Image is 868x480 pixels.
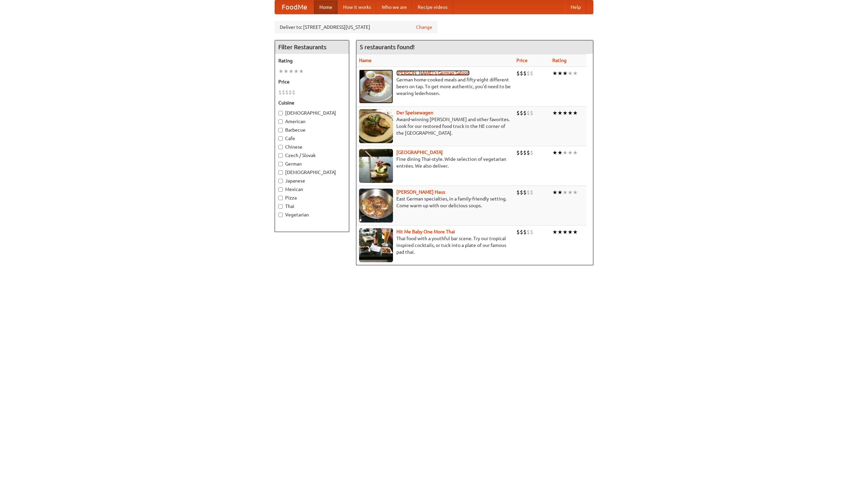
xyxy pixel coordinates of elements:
label: American [278,118,346,125]
li: ★ [289,68,294,75]
p: German home-cooked meals and fifty-eight different beers on tap. To get more authentic, you'd nee... [359,76,511,97]
li: $ [520,109,523,117]
li: $ [520,70,523,77]
label: Czech / Slovak [278,152,346,159]
a: [PERSON_NAME]'s German Saloon [396,70,470,76]
li: ★ [563,70,568,77]
li: $ [520,149,523,156]
p: Thai food with a youthful bar scene. Try our tropical inspired cocktails, or tuck into a plate of... [359,235,511,255]
label: Barbecue [278,127,346,133]
li: ★ [294,68,299,75]
li: ★ [568,228,573,236]
li: ★ [573,189,578,196]
li: $ [520,228,523,236]
li: ★ [552,189,557,196]
a: Home [314,0,338,14]
a: Change [416,24,432,31]
a: [GEOGRAPHIC_DATA] [396,150,443,155]
a: Price [516,58,528,63]
ng-pluralize: 5 restaurants found! [360,44,415,50]
input: Chinese [278,145,283,149]
a: Recipe videos [412,0,453,14]
li: ★ [563,109,568,117]
li: $ [516,149,520,156]
li: ★ [283,68,289,75]
input: Mexican [278,187,283,192]
li: $ [516,70,520,77]
input: Czech / Slovak [278,153,283,158]
li: $ [527,228,530,236]
a: FoodMe [275,0,314,14]
img: esthers.jpg [359,70,393,103]
a: Who we are [376,0,412,14]
li: $ [530,70,533,77]
li: $ [516,189,520,196]
li: $ [523,109,527,117]
h4: Filter Restaurants [275,40,349,54]
li: ★ [552,70,557,77]
li: ★ [568,70,573,77]
a: Hit Me Baby One More Thai [396,229,455,234]
li: ★ [557,228,563,236]
p: Award-winning [PERSON_NAME] and other favorites. Look for our restored food truck in the NE corne... [359,116,511,136]
label: Cafe [278,135,346,142]
li: $ [527,189,530,196]
input: Barbecue [278,128,283,132]
div: Deliver to: [STREET_ADDRESS][US_STATE] [275,21,437,33]
li: $ [527,70,530,77]
a: Help [565,0,586,14]
li: $ [292,89,295,96]
li: $ [523,149,527,156]
input: Cafe [278,136,283,141]
li: $ [289,89,292,96]
label: Mexican [278,186,346,193]
a: Name [359,58,372,63]
li: $ [527,149,530,156]
li: $ [530,228,533,236]
li: $ [530,189,533,196]
li: ★ [557,109,563,117]
li: ★ [563,228,568,236]
li: ★ [573,70,578,77]
img: kohlhaus.jpg [359,189,393,223]
li: ★ [573,109,578,117]
li: ★ [557,149,563,156]
input: Thai [278,204,283,209]
li: $ [516,228,520,236]
input: Pizza [278,196,283,200]
p: East German specialties, in a family-friendly setting. Come warm up with our delicious soups. [359,195,511,209]
h5: Price [278,78,346,85]
li: ★ [568,109,573,117]
input: Japanese [278,179,283,183]
a: [PERSON_NAME] Haus [396,189,445,195]
li: $ [516,109,520,117]
li: $ [282,89,285,96]
li: ★ [552,149,557,156]
img: satay.jpg [359,149,393,183]
li: ★ [552,228,557,236]
li: $ [530,109,533,117]
label: Pizza [278,194,346,201]
li: ★ [573,149,578,156]
label: Japanese [278,177,346,184]
h5: Rating [278,57,346,64]
p: Fine dining Thai-style. Wide selection of vegetarian entrées. We also deliver. [359,156,511,169]
img: speisewagen.jpg [359,109,393,143]
label: Vegetarian [278,211,346,218]
li: ★ [299,68,304,75]
li: $ [530,149,533,156]
li: ★ [573,228,578,236]
label: German [278,160,346,167]
h5: Cuisine [278,99,346,106]
label: Thai [278,203,346,210]
li: $ [285,89,289,96]
li: ★ [557,70,563,77]
a: Der Speisewagen [396,110,433,115]
li: ★ [568,149,573,156]
li: $ [523,228,527,236]
input: Vegetarian [278,213,283,217]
